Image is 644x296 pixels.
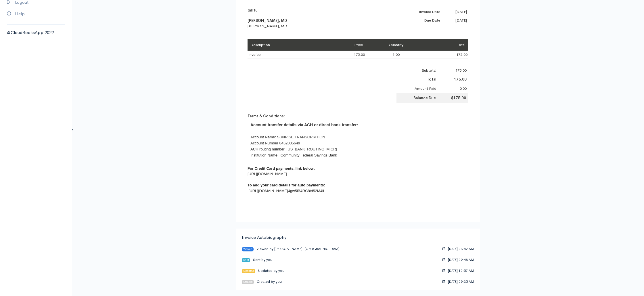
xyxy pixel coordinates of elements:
[242,279,282,284] div: Created by you
[442,257,474,262] div: [DATE] 09:48 AM
[242,258,250,262] span: Sent
[288,189,324,193] a: 4gw5lB4RC8td52M4ii
[250,153,337,157] span: Institution Name: Community Federal Savings Bank
[242,257,272,262] div: Sent by you
[442,279,474,284] div: [DATE] 09:35 AM
[442,268,474,273] div: [DATE] 10:57 AM
[7,29,65,36] div: @CloudBooksApp 2022
[248,172,287,176] font: [URL][DOMAIN_NAME]
[249,189,288,193] a: [URL][DOMAIN_NAME]
[442,246,474,251] div: [DATE] 03:42 AM
[242,246,341,251] div: Viewed by [PERSON_NAME], [GEOGRAPHIC_DATA].
[248,166,315,171] b: For Credit Card payments, link below:
[242,247,254,251] span: Viewed
[242,234,474,241] div: Invoice Autobiography
[242,280,254,284] span: Created
[248,183,325,187] b: To add your card details for auto payments:
[242,269,255,273] span: Updated
[242,268,284,273] div: Updated by you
